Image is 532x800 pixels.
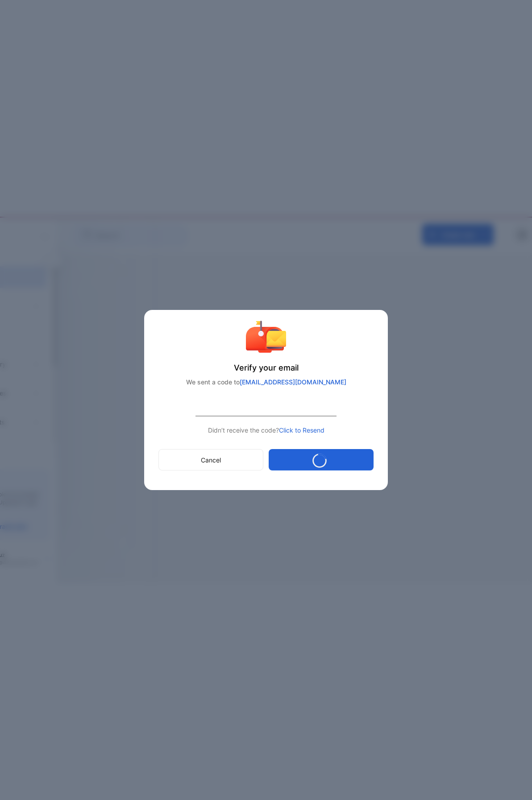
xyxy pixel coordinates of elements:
[158,377,374,387] p: We sent a code to
[158,425,374,435] p: Didn’t receive the code?
[279,426,324,434] span: Click to Resend
[158,362,374,374] p: Verify your email
[246,321,286,353] img: verify account
[158,449,263,470] button: Cancel
[240,378,346,386] span: [EMAIL_ADDRESS][DOMAIN_NAME]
